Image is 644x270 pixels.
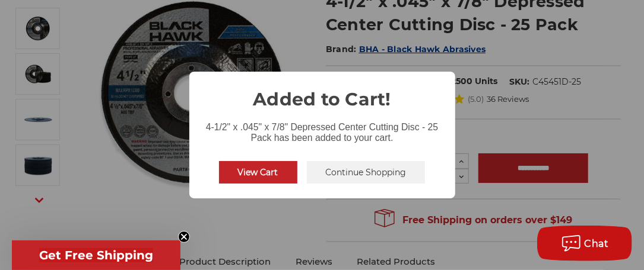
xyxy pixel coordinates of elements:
[307,161,426,184] button: Continue Shopping
[189,112,455,146] div: 4-1/2" x .045" x 7/8" Depressed Center Cutting Disc - 25 Pack has been added to your cart.
[39,248,153,262] span: Get Free Shipping
[585,238,609,249] span: Chat
[537,226,632,261] button: Chat
[219,161,297,184] button: View Cart
[178,231,190,243] button: Close teaser
[189,72,455,112] h2: Added to Cart!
